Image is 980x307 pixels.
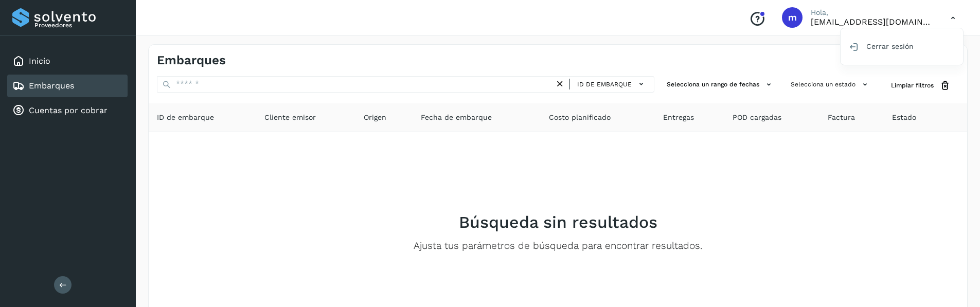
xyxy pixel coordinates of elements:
div: Embarques [7,75,128,97]
div: Inicio [7,50,128,73]
a: Inicio [29,56,50,66]
a: Cuentas por cobrar [29,105,108,115]
a: Embarques [29,81,74,91]
div: Cerrar sesión [841,37,963,56]
div: Cuentas por cobrar [7,99,128,122]
p: Proveedores [34,22,123,29]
